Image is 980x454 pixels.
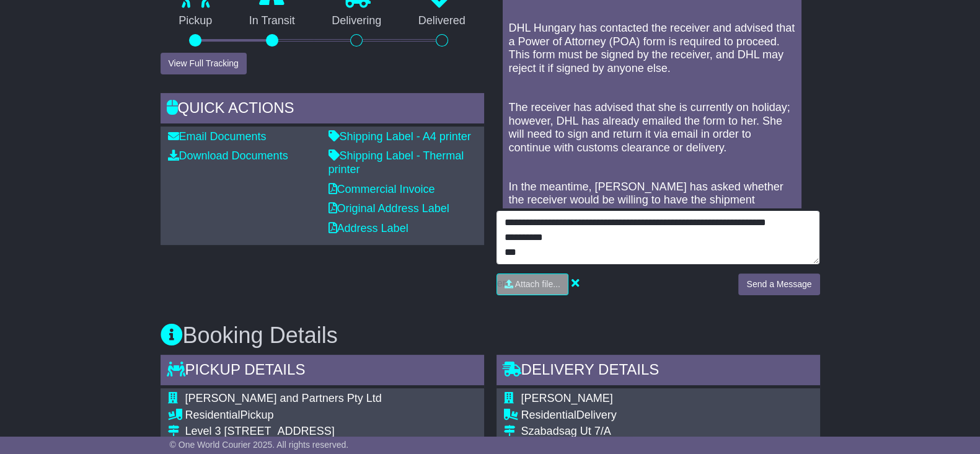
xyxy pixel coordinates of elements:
[185,425,424,438] div: Level 3 [STREET_ADDRESS]
[161,53,247,74] button: View Full Tracking
[231,14,314,28] p: In Transit
[509,22,795,75] p: DHL Hungary has contacted the receiver and advised that a Power of Attorney (POA) form is require...
[400,14,484,28] p: Delivered
[521,392,613,404] span: [PERSON_NAME]
[314,14,400,28] p: Delivering
[521,409,576,421] span: Residential
[521,425,710,438] div: Szabadsag Ut 7/A
[521,409,710,422] div: Delivery
[185,392,382,404] span: [PERSON_NAME] and Partners Pty Ltd
[497,355,820,388] div: Delivery Details
[329,130,471,143] a: Shipping Label - A4 printer
[168,149,288,162] a: Download Documents
[168,130,267,143] a: Email Documents
[509,101,795,154] p: The receiver has advised that she is currently on holiday; however, DHL has already emailed the f...
[161,14,231,28] p: Pickup
[509,180,795,234] p: In the meantime, [PERSON_NAME] has asked whether the receiver would be willing to have the shipme...
[185,409,424,422] div: Pickup
[161,355,484,388] div: Pickup Details
[161,323,820,348] h3: Booking Details
[329,149,464,176] a: Shipping Label - Thermal printer
[170,440,349,450] span: © One World Courier 2025. All rights reserved.
[329,202,449,215] a: Original Address Label
[161,93,484,127] div: Quick Actions
[185,409,241,421] span: Residential
[329,222,408,234] a: Address Label
[329,183,435,195] a: Commercial Invoice
[738,274,819,295] button: Send a Message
